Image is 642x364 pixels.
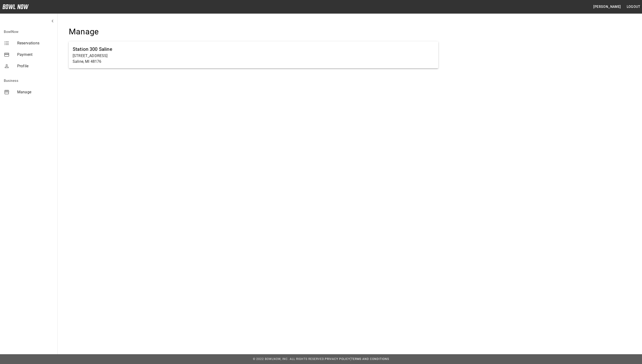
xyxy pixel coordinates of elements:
[591,2,623,11] button: [PERSON_NAME]
[2,4,29,9] img: logo
[351,357,389,361] a: Terms and Conditions
[17,63,53,69] span: Profile
[325,357,350,361] a: Privacy Policy
[73,53,434,59] p: [STREET_ADDRESS]
[73,59,434,64] p: Saline, MI 48176
[69,27,438,37] h4: Manage
[625,2,642,11] button: Logout
[17,40,53,46] span: Reservations
[253,357,325,361] span: © 2022 BowlNow, Inc. All Rights Reserved.
[73,45,434,53] h6: Station 300 Saline
[17,89,53,95] span: Manage
[17,52,53,58] span: Payment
